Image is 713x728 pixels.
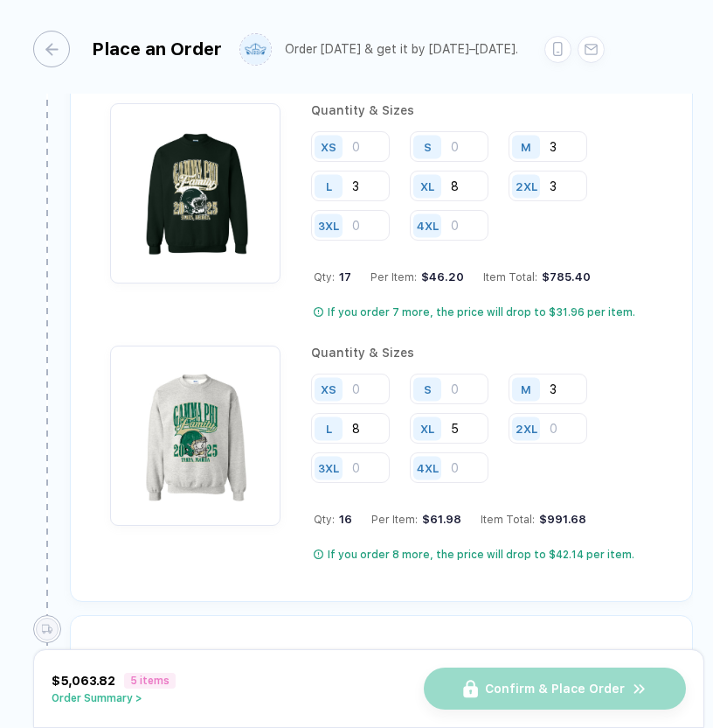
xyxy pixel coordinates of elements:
div: M [521,140,531,153]
img: user profile [240,34,271,65]
div: Order [DATE] & get it by [DATE]–[DATE]. [285,42,518,57]
div: If you order 8 more, the price will drop to $42.14 per item. [328,548,634,562]
img: 4bbe022d-c0fb-46e8-ba0e-97bf879bb717_nt_front_1758510118179.jpg [119,354,272,507]
div: 2XL [516,179,537,192]
div: $785.40 [537,270,591,283]
div: Quantity & Sizes [311,346,653,360]
div: XL [420,179,434,192]
div: S [424,140,432,153]
div: XL [420,422,434,435]
div: $61.98 [418,513,461,526]
div: $991.68 [535,513,586,526]
div: Quantity & Sizes [311,103,653,117]
div: Item Total: [481,513,586,526]
div: 2XL [516,422,537,435]
div: 3XL [318,461,339,474]
div: 3XL [318,219,339,232]
div: Per Item: [370,270,464,283]
img: 1166760f-af8b-401c-a3a9-b1bbbb56496f_nt_front_1758406178480.jpg [119,112,272,265]
div: Place an Order [92,38,222,59]
div: XS [321,382,336,395]
div: XS [321,140,336,153]
div: Add Shipping Details [110,642,653,670]
div: 4XL [417,219,439,232]
div: Item Total: [483,270,591,283]
div: S [424,382,432,395]
div: L [326,422,332,435]
span: 16 [335,513,352,526]
div: Qty: [314,513,352,526]
div: Qty: [314,270,351,283]
div: 4XL [417,461,439,474]
div: M [521,382,531,395]
span: 17 [335,270,351,283]
div: Per Item: [371,513,461,526]
span: $5,063.82 [52,674,115,688]
button: Order Summary > [52,692,176,704]
span: 5 items [124,673,176,689]
div: L [326,179,332,192]
div: If you order 7 more, the price will drop to $31.96 per item. [328,305,635,319]
div: $46.20 [417,270,464,283]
